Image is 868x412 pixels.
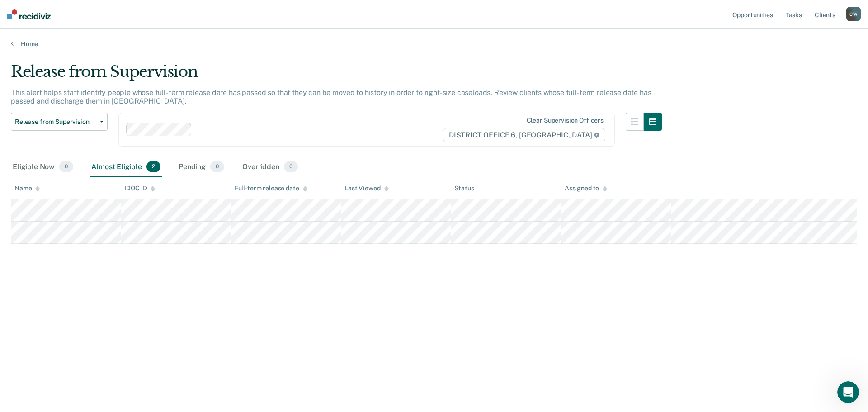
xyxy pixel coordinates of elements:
[846,7,861,21] button: CW
[454,185,474,192] div: Status
[11,62,662,88] div: Release from Supervision
[59,161,73,173] span: 0
[527,117,604,124] div: Clear supervision officers
[7,9,51,19] img: Recidiviz
[11,88,651,105] p: This alert helps staff identify people whose full-term release date has passed so that they can b...
[344,185,388,192] div: Last Viewed
[124,185,155,192] div: IDOC ID
[14,185,40,192] div: Name
[210,161,224,173] span: 0
[15,118,96,126] span: Release from Supervision
[146,161,160,173] span: 2
[837,381,859,403] iframe: Intercom live chat
[177,157,226,177] div: Pending0
[284,161,298,173] span: 0
[11,157,75,177] div: Eligible Now0
[11,40,857,48] a: Home
[235,185,307,192] div: Full-term release date
[443,128,605,142] span: DISTRICT OFFICE 6, [GEOGRAPHIC_DATA]
[241,157,300,177] div: Overridden0
[565,185,607,192] div: Assigned to
[11,113,108,131] button: Release from Supervision
[846,7,861,21] div: C W
[90,157,162,177] div: Almost Eligible2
